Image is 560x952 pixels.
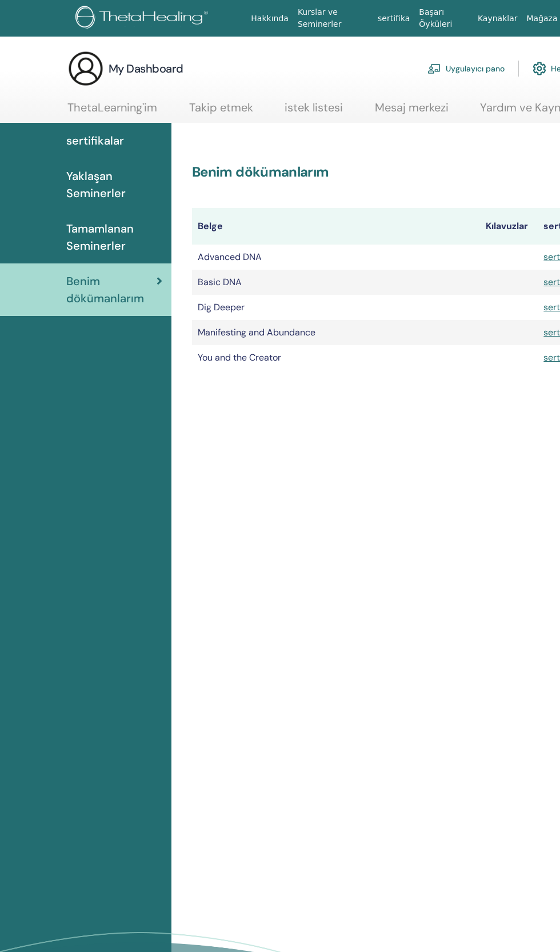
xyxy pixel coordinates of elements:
a: Kaynaklar [473,8,522,29]
th: Belge [192,208,480,245]
span: Benim dökümanlarım [66,273,157,307]
td: Advanced DNA [192,245,480,270]
img: chalkboard-teacher.svg [427,63,441,74]
th: Kılavuzlar [480,208,538,245]
td: Dig Deeper [192,295,480,320]
a: istek listesi [285,101,343,123]
a: ThetaLearning'im [67,101,157,123]
a: Mesaj merkezi [375,101,449,123]
td: You and the Creator [192,345,480,370]
a: Hakkında [246,8,293,29]
a: Kurslar ve Seminerler [293,2,373,35]
span: Tamamlanan Seminerler [66,220,162,254]
h3: My Dashboard [109,61,183,77]
img: cog.svg [533,59,546,78]
td: Manifesting and Abundance [192,320,480,345]
span: sertifikalar [66,132,124,149]
td: Basic DNA [192,270,480,295]
a: sertifika [373,8,414,29]
img: generic-user-icon.jpg [67,50,104,87]
img: logo.png [75,6,212,31]
a: Başarı Öyküleri [414,2,473,35]
a: Uygulayıcı pano [427,56,505,81]
span: Yaklaşan Seminerler [66,167,162,202]
a: Takip etmek [189,101,253,123]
